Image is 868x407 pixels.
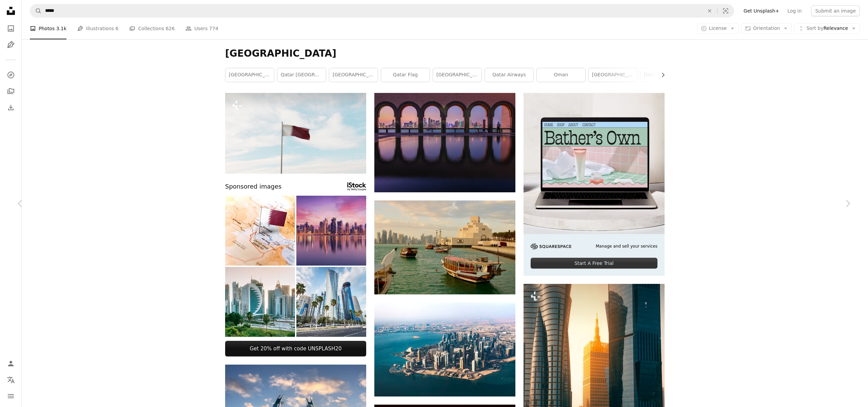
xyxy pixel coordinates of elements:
button: Orientation [741,23,792,34]
img: black concrete bridge [374,93,515,192]
img: The Corniche of Doha, Qatar [296,267,366,337]
button: scroll list to the right [657,68,665,82]
a: Collections 626 [129,18,175,39]
a: Next [827,171,868,236]
img: a red and white flag flying in the wind [225,93,366,174]
a: oman [537,68,585,82]
a: Explore [4,68,18,82]
img: file-1707883121023-8e3502977149image [524,93,665,234]
button: Clear [702,4,717,17]
div: Start A Free Trial [531,258,657,269]
a: a red and white flag flying in the wind [225,130,366,136]
img: aerial photography of concrete buildings [374,303,515,396]
a: Photos [4,22,18,35]
a: boats in the water [374,244,515,250]
button: Visual search [717,4,734,17]
a: qatar flag [381,68,430,82]
a: [GEOGRAPHIC_DATA] [225,68,274,82]
a: [GEOGRAPHIC_DATA] [433,68,481,82]
h1: [GEOGRAPHIC_DATA] [225,47,665,60]
a: Get Unsplash+ [739,5,783,16]
a: Users 774 [185,18,218,39]
a: [GEOGRAPHIC_DATA] [640,68,689,82]
button: Submit an image [811,5,860,16]
a: Manage and sell your servicesStart A Free Trial [524,93,665,276]
span: Sort by [806,25,823,31]
button: License [697,23,739,34]
span: Sponsored images [225,182,281,192]
a: Get 20% off with code UNSPLASH20 [225,341,366,356]
button: Sort byRelevance [794,23,860,34]
img: Panoramic View Of Modern Buildings Against Sky During Sunset [296,196,366,266]
a: Download History [4,101,18,114]
a: Illustrations [4,38,18,52]
a: black concrete bridge [374,139,515,146]
img: boats in the water [374,200,515,294]
a: Log in / Sign up [4,357,18,370]
button: Language [4,373,18,387]
a: Illustrations 6 [77,18,118,39]
button: Menu [4,389,18,403]
span: 774 [209,25,218,32]
img: file-1705255347840-230a6ab5bca9image [531,244,571,249]
span: 626 [165,25,175,32]
a: qatar airways [485,68,533,82]
a: qatar [GEOGRAPHIC_DATA] [277,68,326,82]
a: [GEOGRAPHIC_DATA] [589,68,637,82]
span: License [709,25,727,31]
form: Find visuals sitewide [30,4,734,18]
a: aerial photography of concrete buildings [374,346,515,352]
a: Log in [783,5,806,16]
img: Qatar pinned on the map with flag [225,196,295,266]
span: Relevance [806,25,848,32]
a: [GEOGRAPHIC_DATA] [329,68,378,82]
a: The bright sun shining over a skyscraper in Doha, Qatar [524,386,665,392]
button: Search Unsplash [30,4,42,17]
img: City Skyline and buildings - Doha, Qatar [225,267,295,337]
span: 6 [116,25,119,32]
span: Manage and sell your services [596,244,657,249]
a: Collections [4,84,18,98]
span: Orientation [753,25,780,31]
